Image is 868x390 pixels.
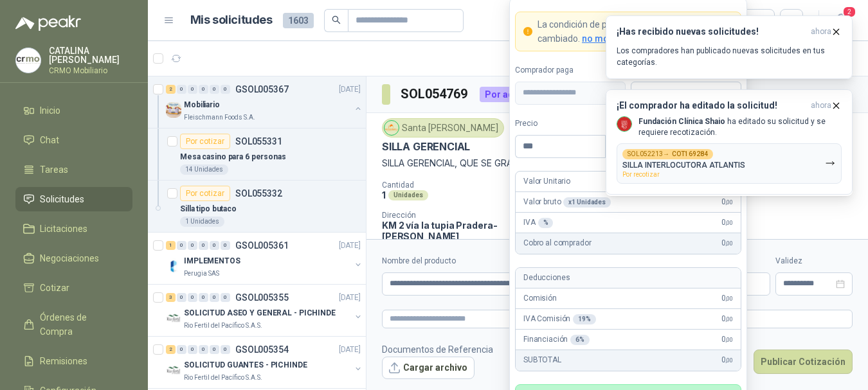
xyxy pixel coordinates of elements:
[523,237,591,249] p: Cobro al comprador
[199,241,208,250] div: 0
[339,84,361,96] p: [DATE]
[235,293,289,302] p: GSOL005355
[15,98,132,123] a: Inicio
[235,189,282,198] p: SOL055332
[210,85,219,94] div: 0
[188,85,197,94] div: 0
[622,149,713,159] div: SOL052213 →
[221,293,230,302] div: 0
[166,238,363,279] a: 1 0 0 0 0 0 GSOL005361[DATE] Company LogoIMPLEMENTOSPerugia SAS
[40,192,84,206] span: Solicitudes
[210,293,219,302] div: 0
[382,220,520,296] p: KM 2 vía la tupia Pradera-[PERSON_NAME][GEOGRAPHIC_DATA], [GEOGRAPHIC_DATA][PERSON_NAME] Pradera ...
[570,335,590,345] div: 6 %
[199,345,208,354] div: 0
[283,13,314,28] span: 1603
[401,84,469,104] h3: SOL054769
[235,345,289,354] p: GSOL005354
[166,345,176,354] div: 2
[721,237,733,249] span: 0
[606,89,853,195] button: ¡El comprador ha editado la solicitud!ahora Company LogoFundación Clínica Shaio ha editado su sol...
[177,241,186,250] div: 0
[617,143,842,184] button: SOL052213→COT169284SILLA INTERLOCUTORA ATLANTISPor recotizar
[184,112,255,123] p: Fleischmann Foods S.A.
[180,151,286,163] p: Mesa casino para 6 personas
[15,305,132,344] a: Órdenes de Compra
[15,217,132,241] a: Licitaciones
[617,117,631,131] img: Company Logo
[188,241,197,250] div: 0
[40,163,68,177] span: Tareas
[184,321,262,331] p: Rio Fertil del Pacífico S.A.S.
[40,354,87,368] span: Remisiones
[15,276,132,300] a: Cotizar
[480,87,549,102] div: Por adjudicar
[15,128,132,152] a: Chat
[40,310,120,339] span: Órdenes de Compra
[49,46,132,64] p: CATALINA [PERSON_NAME]
[180,186,230,201] div: Por cotizar
[573,314,596,324] div: 19 %
[382,255,591,267] label: Nombre del producto
[148,129,366,181] a: Por cotizarSOL055331Mesa casino para 6 personas14 Unidades
[15,157,132,182] a: Tareas
[166,102,181,118] img: Company Logo
[188,345,197,354] div: 0
[754,350,853,374] button: Publicar Cotización
[563,197,611,208] div: x 1 Unidades
[166,85,176,94] div: 2
[184,99,220,111] p: Mobiliario
[180,217,224,227] div: 1 Unidades
[725,336,733,343] span: ,00
[166,310,181,326] img: Company Logo
[235,241,289,250] p: GSOL005361
[235,85,289,94] p: GSOL005367
[40,222,87,236] span: Licitaciones
[523,27,532,36] span: exclamation-circle
[180,164,228,175] div: 14 Unidades
[617,45,842,68] p: Los compradores han publicado nuevas solicitudes en tus categorías.
[725,315,733,323] span: ,00
[721,313,733,325] span: 0
[166,290,363,331] a: 3 0 0 0 0 0 GSOL005355[DATE] Company LogoSOLICITUD ASEO Y GENERAL - PICHINDERio Fertil del Pacífi...
[188,293,197,302] div: 0
[811,100,831,111] span: ahora
[180,203,237,215] p: Silla tipo butaco
[339,344,361,356] p: [DATE]
[49,67,132,75] p: CRMO Mobiliario
[523,313,596,325] p: IVA Comisión
[721,354,733,366] span: 0
[221,345,230,354] div: 0
[523,217,553,229] p: IVA
[210,241,219,250] div: 0
[775,255,853,267] label: Validez
[382,211,520,220] p: Dirección
[184,255,240,267] p: IMPLEMENTOS
[721,333,733,346] span: 0
[15,187,132,211] a: Solicitudes
[221,85,230,94] div: 0
[384,121,399,135] img: Company Logo
[148,181,366,233] a: Por cotizarSOL055332Silla tipo butaco1 Unidades
[339,240,361,252] p: [DATE]
[515,64,626,76] label: Comprador paga
[199,85,208,94] div: 0
[672,151,708,157] b: COT169284
[582,33,650,44] span: no mostrar mas
[40,133,59,147] span: Chat
[523,272,570,284] p: Deducciones
[721,292,733,305] span: 0
[725,357,733,364] span: ,00
[382,357,475,380] button: Cargar archivo
[166,82,363,123] a: 2 0 0 0 0 0 GSOL005367[DATE] Company LogoMobiliarioFleischmann Foods S.A.
[811,26,831,37] span: ahora
[721,217,733,229] span: 0
[622,161,745,170] p: SILLA INTERLOCUTORA ATLANTIS
[622,171,660,178] span: Por recotizar
[177,293,186,302] div: 0
[177,85,186,94] div: 0
[638,116,842,138] p: ha editado su solicitud y se requiere recotización.
[190,11,273,30] h1: Mis solicitudes
[523,333,590,346] p: Financiación
[725,295,733,302] span: ,00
